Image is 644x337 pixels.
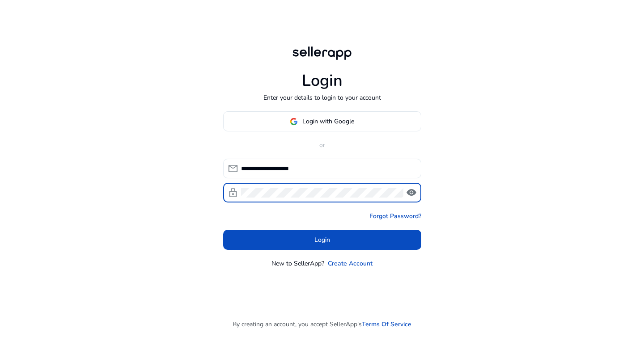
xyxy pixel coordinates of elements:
p: Enter your details to login to your account [263,93,381,102]
span: lock [228,187,238,198]
p: or [223,140,421,150]
h1: Login [302,71,343,90]
a: Create Account [328,259,373,268]
p: New to SellerApp? [271,259,324,268]
a: Forgot Password? [369,211,421,221]
span: visibility [406,187,417,198]
span: Login [314,235,330,244]
span: Login with Google [302,117,354,126]
img: google-logo.svg [290,118,298,126]
button: Login [223,230,421,250]
a: Terms Of Service [362,320,411,329]
span: mail [228,163,238,174]
button: Login with Google [223,111,421,131]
